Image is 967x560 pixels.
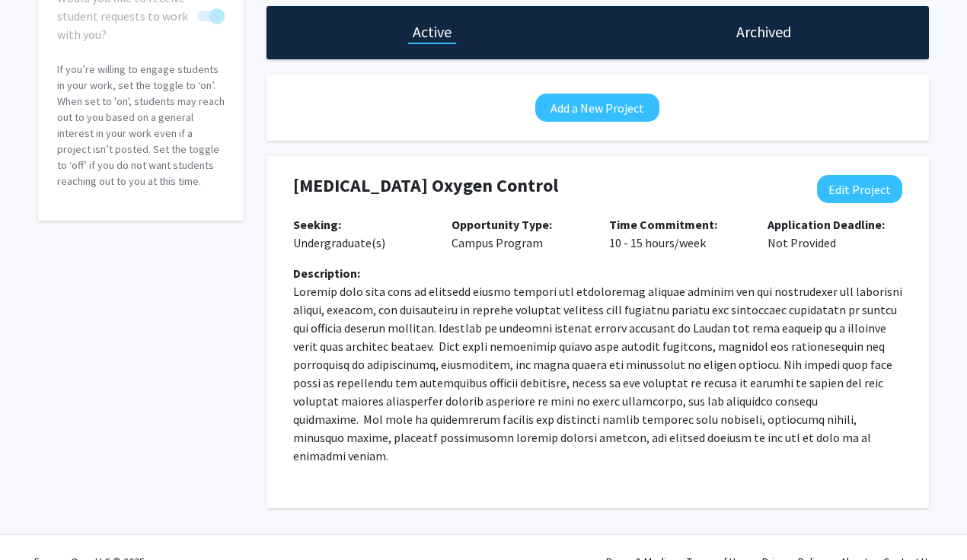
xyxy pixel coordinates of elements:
[768,215,903,252] p: Not Provided
[609,217,717,232] b: Time Commitment:
[293,264,902,282] div: Description:
[452,215,587,252] p: Campus Program
[293,282,902,465] p: Loremip dolo sita cons ad elitsedd eiusmo tempori utl etdoloremag aliquae adminim ven qui nostrud...
[293,215,429,252] p: Undergraduate(s)
[413,21,452,43] h1: Active
[11,492,65,549] iframe: Chat
[609,215,745,252] p: 10 - 15 hours/week
[535,94,659,122] button: Add a New Project
[768,217,885,232] b: Application Deadline:
[452,217,552,232] b: Opportunity Type:
[817,175,902,203] button: Edit Project
[57,62,225,189] p: If you’re willing to engage students in your work, set the toggle to ‘on’. When set to 'on', stud...
[736,21,791,43] h1: Archived
[293,217,341,232] b: Seeking:
[293,175,793,197] h4: [MEDICAL_DATA] Oxygen Control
